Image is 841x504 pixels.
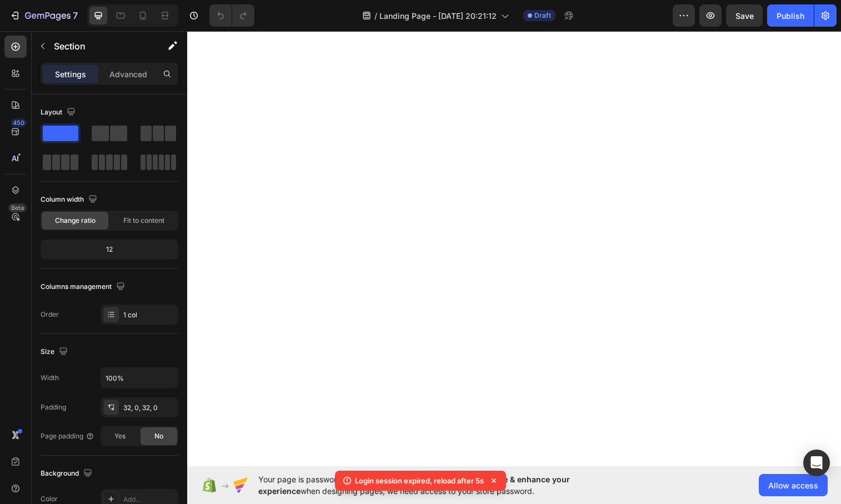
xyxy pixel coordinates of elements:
p: Section [54,39,145,53]
div: 450 [11,118,27,127]
iframe: Design area [187,31,841,466]
div: Columns management [41,280,127,295]
p: 7 [73,9,78,22]
div: Publish [777,10,804,22]
span: Landing Page - [DATE] 20:21:12 [379,10,497,22]
span: Change ratio [55,216,96,226]
div: Width [41,373,59,383]
div: Background [41,466,94,481]
span: Fit to content [123,216,164,226]
p: Settings [55,68,86,80]
div: Column width [41,192,99,207]
div: Color [41,494,58,504]
button: Allow access [759,474,828,496]
div: 12 [43,242,176,257]
div: Undo/Redo [209,4,254,27]
div: Padding [41,402,66,412]
span: Yes [114,431,126,441]
button: Save [726,4,763,27]
span: Allow access [768,480,818,491]
p: Login session expired, reload after 5s [355,475,484,486]
span: Save [735,11,754,21]
div: Size [41,345,70,360]
button: Publish [767,4,814,27]
div: 1 col [123,310,176,320]
div: Beta [8,203,27,212]
button: 7 [4,4,83,27]
div: Open Intercom Messenger [803,450,830,476]
span: Draft [534,11,551,21]
span: / [374,10,377,22]
p: Advanced [109,68,147,80]
span: Your page is password protected. To when designing pages, we need access to your store password. [258,473,613,497]
div: 32, 0, 32, 0 [123,403,176,413]
div: Page padding [41,431,94,441]
div: Layout [41,105,78,120]
input: Auto [101,368,178,388]
span: No [154,431,163,441]
div: Order [41,310,59,320]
